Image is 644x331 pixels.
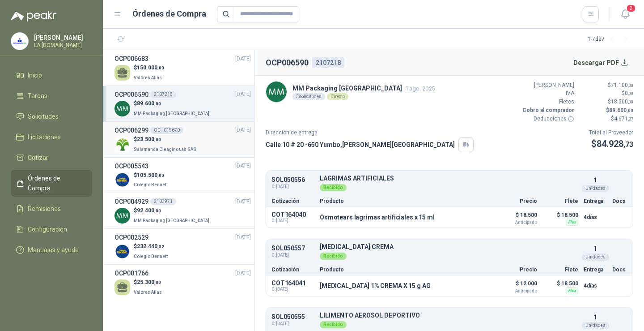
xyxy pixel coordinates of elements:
div: Unidades [582,185,609,192]
p: Fletes [521,98,574,106]
span: 23.500 [137,136,161,142]
p: Deducciones [521,115,574,123]
span: C: [DATE] [271,218,314,224]
p: 4 días [584,280,607,291]
p: $ [580,106,633,115]
p: $ [134,242,169,251]
span: ,73 [623,140,633,149]
p: LILIMENTO AEROSOL DEPORTIVO [320,312,578,319]
p: Flete [542,267,578,272]
p: 1 [593,244,597,254]
p: Cotización [271,267,314,272]
p: Total al Proveedor [589,129,633,137]
p: $ 12.000 [492,278,537,293]
a: Órdenes de Compra [11,170,92,197]
span: 89.600 [609,107,633,113]
span: ,00 [157,173,164,178]
p: [MEDICAL_DATA] CREMA [320,244,578,250]
div: 2103971 [150,198,176,205]
a: OCP006683[DATE] $150.000,00Valores Atlas [114,54,251,82]
p: Docs [612,198,627,204]
span: C: [DATE] [271,183,314,190]
p: Precio [492,198,537,204]
span: Colegio Bennett [134,254,168,259]
p: COT164041 [271,279,314,287]
p: Cotización [271,198,314,204]
span: Valores Atlas [134,75,162,80]
img: Company Logo [266,82,287,102]
span: [DATE] [235,269,251,278]
span: 89.600 [137,100,161,107]
span: Valores Atlas [134,290,162,295]
div: Flex [566,287,578,294]
a: Cotizar [11,149,92,166]
span: Salamanca Oleaginosas SAS [134,147,196,152]
span: Colegio Bennett [134,182,168,187]
p: Docs [612,267,627,272]
p: $ 18.500 [542,210,578,220]
div: 1 - 7 de 7 [588,32,633,47]
h3: OCP006590 [114,90,148,99]
p: 4 días [584,212,607,223]
h3: OCP005543 [114,161,148,171]
span: 232.440 [137,243,164,249]
a: OCP0049292103971[DATE] Company Logo$92.400,00MM Packaging [GEOGRAPHIC_DATA] [114,197,251,225]
img: Company Logo [114,101,130,116]
p: IVA [521,89,574,98]
span: 92.400 [137,207,161,214]
a: Configuración [11,221,92,238]
span: 18.500 [611,99,633,105]
a: OCP002529[DATE] Company Logo$232.440,32Colegio Bennett [114,232,251,261]
p: SOL050557 [271,245,314,252]
span: 2 [626,4,636,13]
p: SOL050556 [271,176,314,183]
p: Producto [320,267,487,272]
span: Tareas [28,91,47,101]
div: Recibido [320,321,347,328]
span: 150.000 [137,64,164,71]
span: Órdenes de Compra [28,173,84,193]
a: Tareas [11,87,92,104]
h1: Órdenes de Compra [132,8,206,20]
p: $ [134,206,211,215]
div: 2107218 [312,57,344,68]
a: Solicitudes [11,108,92,125]
p: $ [134,64,164,72]
span: ,27 [628,116,633,121]
span: Manuales y ayuda [28,245,79,255]
span: MM Packaging [GEOGRAPHIC_DATA] [134,218,209,223]
div: 2107218 [150,91,176,98]
img: Company Logo [11,33,28,50]
p: LAGRIMAS ARTIFICIALES [320,175,578,182]
span: 71.100 [611,82,633,88]
p: $ [134,278,164,287]
p: [PERSON_NAME] [521,81,574,90]
span: Licitaciones [28,132,61,142]
h3: OCP001766 [114,268,148,278]
a: OCP0065902107218[DATE] Company Logo$89.600,00MM Packaging [GEOGRAPHIC_DATA] [114,90,251,118]
a: Manuales y ayuda [11,241,92,258]
span: ,00 [628,99,633,104]
span: [DATE] [235,55,251,63]
span: [DATE] [235,233,251,242]
p: [MEDICAL_DATA] 1% CREMA X 15 g AG [320,282,430,289]
h3: OCP006683 [114,54,148,64]
img: Company Logo [114,137,130,152]
span: Anticipado [492,289,537,293]
span: C: [DATE] [271,252,314,259]
span: 84.928 [597,138,633,149]
p: LA [DOMAIN_NAME] [34,43,90,48]
div: 3 solicitudes [292,93,325,100]
span: MM Packaging [GEOGRAPHIC_DATA] [134,111,209,116]
img: Company Logo [114,208,130,224]
h3: OCP004929 [114,197,148,206]
p: Producto [320,198,487,204]
p: $ 18.500 [492,210,537,225]
a: OCP001766[DATE] $25.300,00Valores Atlas [114,268,251,297]
h2: OCP006590 [266,56,309,69]
p: Entrega [584,267,607,272]
span: Anticipado [492,220,537,225]
img: Company Logo [114,172,130,188]
div: Recibido [320,184,347,191]
button: 2 [617,6,633,22]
